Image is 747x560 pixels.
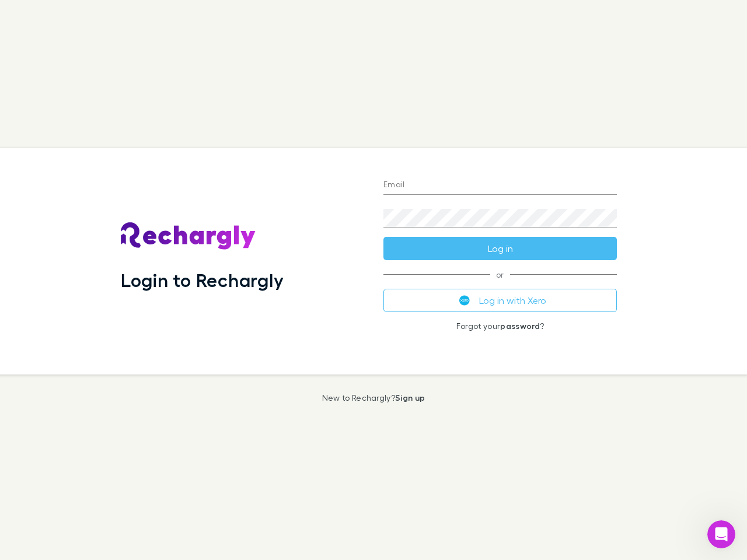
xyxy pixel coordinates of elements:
button: Log in with Xero [383,289,617,312]
img: Xero's logo [459,295,470,306]
p: New to Rechargly? [322,393,425,402]
iframe: Intercom live chat [707,520,735,548]
a: password [500,321,540,331]
img: Rechargly's Logo [121,222,256,250]
a: Sign up [395,393,425,402]
button: Log in [383,237,617,260]
h1: Login to Rechargly [121,269,284,291]
p: Forgot your ? [383,321,617,331]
